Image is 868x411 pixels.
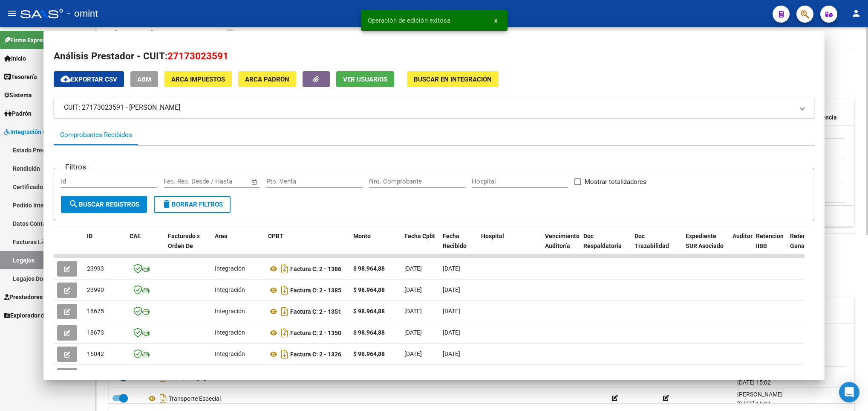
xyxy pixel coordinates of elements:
datatable-header-cell: Area [211,227,265,265]
mat-icon: cloud_download [61,74,71,84]
span: [DATE] [404,329,422,336]
span: 16042 [87,350,104,357]
input: Fecha fin [206,178,247,185]
span: Explorador de Archivos [4,311,72,320]
span: [DATE] 15:02 [737,379,771,386]
div: Transporte Especial [147,392,603,405]
span: Firma Express [4,35,49,45]
strong: $ 98.964,88 [353,286,385,293]
span: Area [215,233,228,239]
button: Exportar CSV [54,71,124,87]
span: [DATE] [443,329,460,336]
span: Facturado x Orden De [168,233,200,249]
datatable-header-cell: Fecha Cpbt [401,227,439,265]
span: Integración [215,265,245,272]
strong: $ 98.964,88 [353,350,385,357]
span: Vencimiento Auditoría [545,233,580,249]
strong: Factura C: 2 - 1350 [290,329,341,336]
button: ABM [130,71,158,87]
i: Descargar documento [279,262,290,276]
span: Fecha Cpbt [404,233,435,239]
span: [DATE] [404,350,422,357]
i: Descargar documento [279,326,290,340]
span: Expediente SUR Asociado [686,233,724,249]
span: Auditoria [732,233,758,239]
span: Buscar en Integración [414,76,492,83]
span: ARCA Impuestos [171,76,225,83]
strong: Factura C: 2 - 1386 [290,265,341,272]
datatable-header-cell: CAE [126,227,164,265]
strong: $ 98.964,88 [353,329,385,336]
span: Sistema [4,90,32,100]
span: Integración [215,329,245,336]
span: Retención Ganancias [790,233,819,249]
span: Borrar Filtros [161,201,223,208]
mat-icon: search [69,199,79,209]
span: Ver Usuarios [343,76,387,83]
span: [DATE] [404,308,422,315]
span: Doc Trazabilidad [634,233,669,249]
span: [DATE] [443,286,460,293]
span: Padrón [4,109,32,118]
span: ARCA Padrón [245,76,289,83]
button: ARCA Padrón [238,71,296,87]
datatable-header-cell: Doc Trazabilidad [631,227,682,265]
span: 27173023591 [167,50,228,61]
span: Integración [215,350,245,357]
datatable-header-cell: Vencimiento Auditoría [542,227,580,265]
datatable-header-cell: Expediente SUR Asociado [682,227,729,265]
button: Buscar Registros [61,196,147,213]
span: Integración [215,308,245,315]
span: Mostrar totalizadores [585,177,646,187]
span: [DATE] [443,265,460,272]
span: [DATE] [404,286,422,293]
strong: $ 98.964,88 [353,308,385,315]
span: Buscar Registros [69,201,139,208]
p: Admite Dependencia [109,29,219,38]
span: Inicio [4,54,26,63]
span: Fecha Recibido [443,233,467,249]
button: Borrar Filtros [154,196,231,213]
span: Operación de edición exitosa [368,16,450,25]
span: Integración [215,286,245,293]
button: x [487,13,504,28]
datatable-header-cell: Facturado x Orden De [164,227,211,265]
span: [PERSON_NAME] [737,391,783,398]
datatable-header-cell: Retención Ganancias [787,227,821,265]
span: - omint [67,4,98,23]
button: ARCA Impuestos [164,71,232,87]
i: Descargar documento [279,283,290,297]
span: Hospital [481,233,504,239]
button: Open calendar [249,177,259,187]
strong: Factura C: 2 - 1351 [290,308,341,315]
datatable-header-cell: Auditoria [729,227,753,265]
h3: Filtros [61,161,90,172]
mat-expansion-panel-header: CUIT: 27173023591 - [PERSON_NAME] [54,97,814,118]
datatable-header-cell: Monto [350,227,401,265]
button: Buscar en Integración [407,71,499,87]
datatable-header-cell: Retencion IIBB [753,227,787,265]
i: Descargar documento [279,347,290,361]
span: Exportar CSV [61,76,117,83]
span: 23990 [87,286,104,293]
strong: Factura C: 2 - 1385 [290,287,341,294]
h2: Análisis Prestador - CUIT: [54,49,814,64]
datatable-header-cell: Doc Respaldatoria [580,227,631,265]
span: Prestadores / Proveedores [4,292,82,302]
div: Open Intercom Messenger [839,382,859,402]
mat-icon: delete [161,199,172,209]
button: Ver Usuarios [336,71,394,87]
span: Doc Respaldatoria [583,233,622,249]
span: x [494,17,497,24]
span: ABM [137,76,151,83]
span: 18675 [87,308,104,315]
span: Monto [353,233,371,239]
mat-icon: menu [7,8,17,18]
strong: $ 98.964,88 [353,265,385,272]
input: Fecha inicio [164,178,198,185]
datatable-header-cell: ID [84,227,126,265]
mat-panel-title: CUIT: 27173023591 - [PERSON_NAME] [64,102,794,113]
span: Retencion IIBB [756,233,784,249]
span: [DATE] [443,308,460,315]
span: [DATE] [404,265,422,272]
